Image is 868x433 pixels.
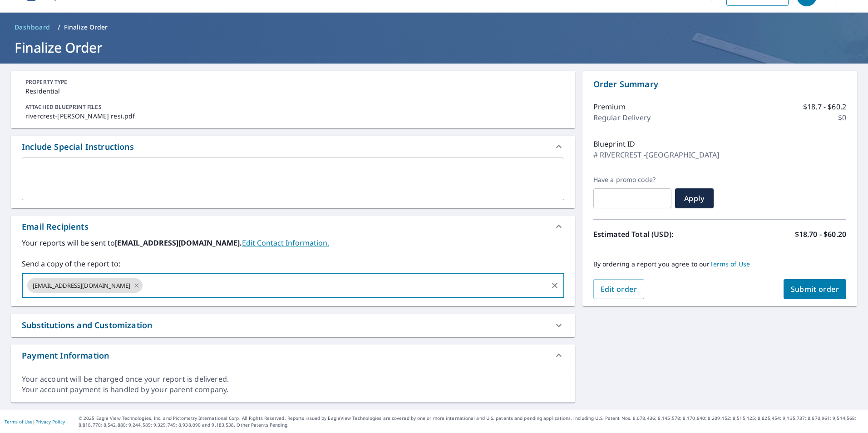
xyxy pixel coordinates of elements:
[791,284,839,294] span: Submit order
[22,374,564,384] div: Your account will be charged once your report is delivered.
[593,176,671,184] label: Have a promo code?
[593,78,846,90] p: Order Summary
[79,415,863,428] p: © 2025 Eagle View Technologies, Inc. and Pictometry International Corp. All Rights Reserved. Repo...
[22,141,134,153] div: Include Special Instructions
[25,86,561,96] p: Residential
[35,418,65,425] a: Privacy Policy
[675,188,714,208] button: Apply
[710,260,750,268] a: Terms of Use
[27,278,143,293] div: [EMAIL_ADDRESS][DOMAIN_NAME]
[548,279,561,292] button: Clear
[593,112,651,123] p: Regular Delivery
[22,384,564,395] div: Your account payment is handled by your parent company.
[5,419,65,424] p: |
[11,216,575,237] div: Email Recipients
[15,23,50,32] span: Dashboard
[25,78,561,86] p: PROPERTY TYPE
[22,258,564,269] label: Send a copy of the report to:
[593,229,720,240] p: Estimated Total (USD):
[25,111,561,121] p: rivercrest-[PERSON_NAME] resi.pdf
[25,103,561,111] p: ATTACHED BLUEPRINT FILES
[838,112,846,123] p: $0
[11,314,575,337] div: Substitutions and Customization
[784,279,847,299] button: Submit order
[22,349,109,362] div: Payment Information
[242,238,329,248] a: EditContactInfo
[11,20,54,34] a: Dashboard
[5,418,33,425] a: Terms of Use
[795,229,846,240] p: $18.70 - $60.20
[22,237,564,248] label: Your reports will be sent to
[27,281,136,290] span: [EMAIL_ADDRESS][DOMAIN_NAME]
[682,193,706,203] span: Apply
[593,101,626,112] p: Premium
[601,284,637,294] span: Edit order
[11,38,857,57] h1: Finalize Order
[64,23,108,32] p: Finalize Order
[593,149,720,160] p: # RIVERCREST -[GEOGRAPHIC_DATA]
[11,344,575,366] div: Payment Information
[593,279,645,299] button: Edit order
[22,319,152,331] div: Substitutions and Customization
[593,138,636,149] p: Blueprint ID
[58,22,60,33] li: /
[593,260,846,268] p: By ordering a report you agree to our
[11,20,857,34] nav: breadcrumb
[115,238,242,248] b: [EMAIL_ADDRESS][DOMAIN_NAME].
[22,221,89,233] div: Email Recipients
[803,101,846,112] p: $18.7 - $60.2
[11,136,575,157] div: Include Special Instructions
